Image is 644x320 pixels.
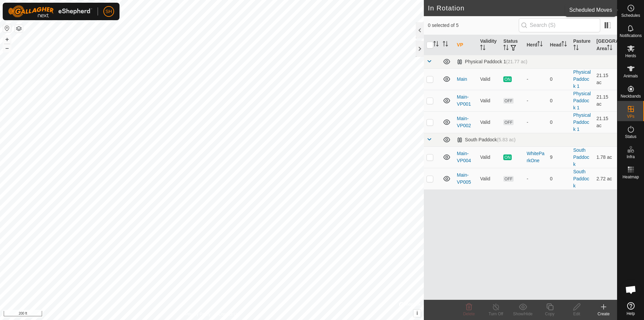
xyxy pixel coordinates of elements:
td: 9 [547,146,571,168]
p-sorticon: Activate to sort [480,46,485,51]
p-sorticon: Activate to sort [503,46,509,51]
button: – [3,44,11,52]
th: Validity [477,35,501,55]
img: Gallagher Logo [8,5,92,17]
div: - [527,76,544,83]
th: Status [501,35,524,55]
div: - [527,119,544,126]
div: - [527,175,544,182]
td: Valid [477,111,501,133]
p-sorticon: Activate to sort [562,42,567,47]
span: Notifications [620,34,642,38]
th: Head [547,35,571,55]
span: SH [105,8,112,15]
span: ON [503,154,511,160]
span: 0 selected of 5 [428,22,519,29]
div: Edit [563,311,590,317]
span: OFF [503,98,513,104]
span: Herds [625,54,636,58]
span: Neckbands [620,94,641,98]
div: Create [590,311,617,317]
p-sorticon: Activate to sort [573,46,579,51]
div: Copy [536,311,563,317]
div: South Paddock [457,137,515,143]
div: - [527,97,544,104]
span: ON [503,76,511,82]
span: Status [625,135,636,139]
td: Valid [477,68,501,90]
button: Map Layers [15,25,23,33]
span: i [416,310,418,316]
td: 21.15 ac [594,111,617,133]
th: Herd [524,35,547,55]
div: Turn Off [482,311,509,317]
a: Contact Us [218,311,238,317]
span: OFF [503,119,513,125]
span: Help [626,312,635,316]
a: Main-VP001 [457,94,471,107]
a: South Paddock [573,147,589,167]
a: Help [617,299,644,318]
p-sorticon: Activate to sort [607,46,612,51]
span: (5.83 ac) [497,137,515,142]
a: Main-VP004 [457,151,471,163]
div: Physical Paddock 1 [457,59,527,65]
td: 0 [547,90,571,111]
input: Search (S) [519,18,600,32]
p-sorticon: Activate to sort [433,42,439,47]
a: Physical Paddock 1 [573,112,591,132]
td: 0 [547,111,571,133]
span: Heatmap [622,175,639,179]
td: 1.78 ac [594,146,617,168]
span: (21.77 ac) [506,59,527,64]
span: Schedules [621,13,640,17]
a: Main-VP002 [457,116,471,128]
td: 21.15 ac [594,90,617,111]
th: Pasture [571,35,594,55]
a: Privacy Policy [185,311,211,317]
td: 2.72 ac [594,168,617,189]
span: OFF [503,176,513,182]
a: Physical Paddock 1 [573,69,591,89]
td: Valid [477,90,501,111]
a: Main [457,76,467,82]
p-sorticon: Activate to sort [537,42,543,47]
td: 0 [547,168,571,189]
td: 21.15 ac [594,68,617,90]
div: Open chat [621,280,641,300]
a: South Paddock [573,169,589,188]
button: + [3,35,11,43]
a: Main-VP005 [457,172,471,185]
td: 0 [547,68,571,90]
span: 5 [607,3,610,13]
button: Reset Map [3,24,11,32]
td: Valid [477,168,501,189]
a: Physical Paddock 1 [573,91,591,110]
div: Show/Hide [509,311,536,317]
button: i [413,310,421,317]
span: Infra [626,155,635,159]
span: VPs [627,114,634,118]
div: WhiteParkOne [527,150,544,164]
th: VP [454,35,477,55]
span: Delete [463,312,475,316]
td: Valid [477,146,501,168]
h2: In Rotation [428,4,607,12]
span: Animals [623,74,638,78]
th: [GEOGRAPHIC_DATA] Area [594,35,617,55]
p-sorticon: Activate to sort [443,42,448,47]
